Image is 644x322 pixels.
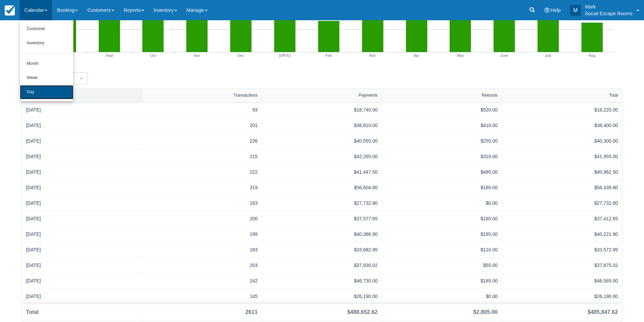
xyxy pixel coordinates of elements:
[26,262,41,269] a: [DATE]
[146,122,258,129] div: 201
[146,200,258,207] div: 163
[589,53,596,57] tspan: Aug
[266,153,378,160] div: $42,265.00
[26,215,41,222] a: [DATE]
[146,262,258,269] div: 203
[146,231,258,238] div: 199
[26,293,41,300] a: [DATE]
[26,200,41,207] a: [DATE]
[369,53,376,57] tspan: Mar
[26,231,41,238] a: [DATE]
[414,53,420,57] tspan: Apr
[146,184,258,191] div: 319
[233,93,258,98] div: Transactions
[482,93,498,98] div: Refunds
[146,215,258,222] div: 200
[506,246,618,253] div: $33,572.95
[266,262,378,269] div: $37,930.02
[473,308,498,316] div: $2,805.00
[585,3,633,10] p: Mark
[266,169,378,176] div: $41,447.50
[386,200,498,207] div: $0.00
[26,308,39,316] div: Total
[266,231,378,238] div: $40,386.90
[386,231,498,238] div: $165.00
[26,138,41,145] a: [DATE]
[506,106,618,114] div: $18,220.00
[146,293,258,300] div: 145
[266,122,378,129] div: $38,810.00
[26,106,41,114] a: [DATE]
[26,122,41,129] a: [DATE]
[266,184,378,191] div: $56,604.80
[386,246,498,253] div: $110.00
[506,169,618,176] div: $40,962.50
[386,293,498,300] div: $0.00
[20,71,73,85] a: Week
[506,184,618,191] div: $56,439.80
[386,277,498,284] div: $165.00
[570,5,581,16] div: M
[245,308,258,316] div: 2611
[506,153,618,160] div: $41,955.00
[266,277,378,284] div: $46,730.00
[386,184,498,191] div: $165.00
[500,53,508,57] tspan: June
[146,169,258,176] div: 222
[5,5,15,16] img: checkfront-main-nav-mini-logo.png
[266,246,378,253] div: $33,682.95
[506,277,618,284] div: $46,565.00
[506,293,618,300] div: $26,190.00
[386,262,498,269] div: $55.00
[386,215,498,222] div: $165.00
[26,277,41,284] a: [DATE]
[20,36,73,50] a: Inventory
[26,169,41,176] a: [DATE]
[266,215,378,222] div: $37,577.65
[506,262,618,269] div: $37,875.02
[266,138,378,145] div: $40,555.00
[506,200,618,207] div: $27,732.80
[506,122,618,129] div: $38,400.00
[588,308,618,316] div: $485,847.62
[506,231,618,238] div: $40,221.90
[585,10,633,17] p: Social Escape Rooms
[146,246,258,253] div: 183
[457,53,464,57] tspan: May
[146,277,258,284] div: 242
[26,246,41,253] a: [DATE]
[266,200,378,207] div: $27,732.80
[545,8,549,13] i: Help
[386,106,498,114] div: $520.00
[146,138,258,145] div: 226
[150,53,156,57] tspan: Oct
[105,53,113,57] tspan: Sept
[20,85,73,99] a: Day
[506,138,618,145] div: $40,300.00
[279,53,291,57] tspan: [DATE]
[20,22,73,36] a: Customer
[266,293,378,300] div: $26,190.00
[20,57,73,71] a: Month
[609,93,618,98] div: Total
[551,7,561,13] span: Help
[386,138,498,145] div: $255.00
[26,153,41,160] a: [DATE]
[146,106,258,114] div: 93
[266,106,378,114] div: $18,740.00
[386,122,498,129] div: $410.00
[20,20,74,101] ul: Calendar
[326,53,332,57] tspan: Feb
[359,93,378,98] div: Payments
[78,75,85,82] span: Dropdown icon
[506,215,618,222] div: $37,412.65
[347,308,378,316] div: $488,652.62
[194,53,200,57] tspan: Nov
[146,153,258,160] div: 215
[238,53,244,57] tspan: Dec
[386,169,498,176] div: $485.00
[386,153,498,160] div: $310.00
[26,184,41,191] a: [DATE]
[545,53,552,57] tspan: July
